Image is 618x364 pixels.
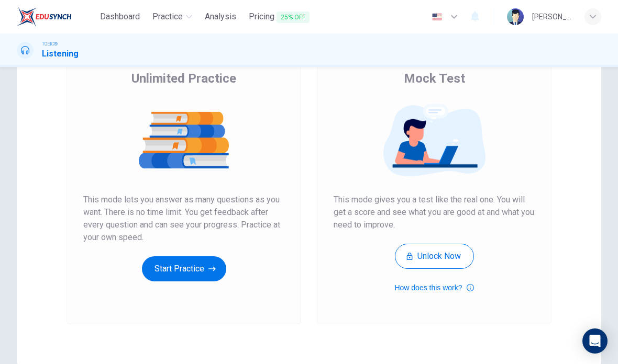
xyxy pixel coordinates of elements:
span: TOEIC® [42,40,58,48]
span: Analysis [205,10,236,23]
a: Analysis [201,7,240,27]
span: 25% OFF [277,12,310,23]
img: en [431,13,444,21]
button: Analysis [201,7,240,26]
button: Pricing25% OFF [245,7,314,27]
button: Unlock Now [395,244,474,269]
span: Pricing [249,10,310,24]
img: Profile picture [507,8,524,25]
button: Dashboard [96,7,144,26]
button: How does this work? [394,281,473,294]
button: Start Practice [142,256,226,281]
span: Unlimited Practice [131,70,236,87]
h1: Listening [42,48,79,60]
div: [PERSON_NAME] [532,10,572,23]
span: Dashboard [100,10,140,23]
a: EduSynch logo [17,6,96,27]
span: This mode gives you a test like the real one. You will get a score and see what you are good at a... [334,194,535,231]
img: EduSynch logo [17,6,72,27]
span: Practice [152,10,183,23]
div: Open Intercom Messenger [582,328,608,354]
button: Practice [148,7,196,26]
a: Dashboard [96,7,144,27]
span: Mock Test [404,70,465,87]
span: This mode lets you answer as many questions as you want. There is no time limit. You get feedback... [83,194,284,244]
